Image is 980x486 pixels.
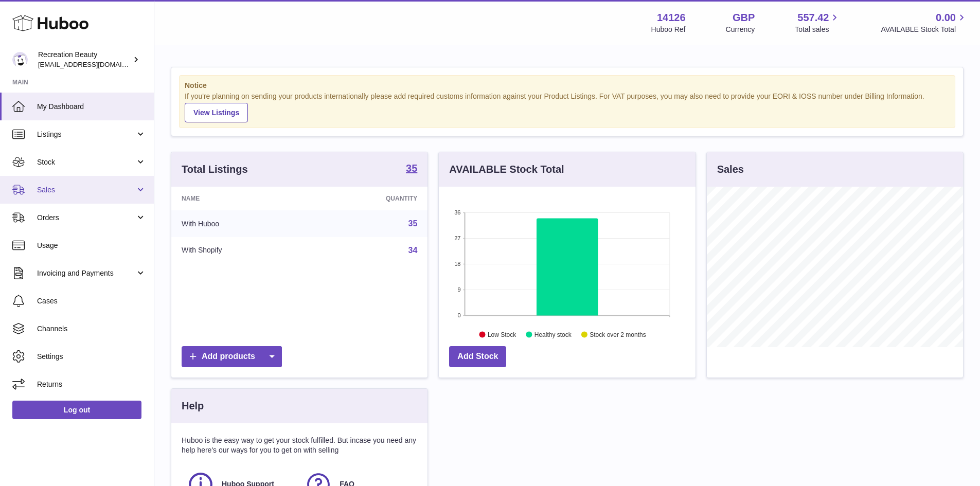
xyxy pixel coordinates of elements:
[37,324,146,334] span: Channels
[37,157,135,167] span: Stock
[182,436,417,455] p: Huboo is the easy way to get your stock fulfilled. But incase you need any help here's our ways f...
[37,130,135,139] span: Listings
[171,210,310,237] td: With Huboo
[408,219,418,228] a: 35
[12,52,28,67] img: customercare@recreationbeauty.com
[795,25,841,34] span: Total sales
[12,401,141,419] a: Log out
[310,187,428,210] th: Quantity
[458,312,461,318] text: 0
[717,163,744,176] h3: Sales
[881,25,968,34] span: AVAILABLE Stock Total
[37,185,135,195] span: Sales
[881,11,968,34] a: 0.00 AVAILABLE Stock Total
[182,163,248,176] h3: Total Listings
[797,11,829,25] span: 557.42
[171,187,310,210] th: Name
[449,163,564,176] h3: AVAILABLE Stock Total
[458,286,461,293] text: 9
[795,11,841,34] a: 557.42 Total sales
[38,50,131,69] div: Recreation Beauty
[185,92,950,122] div: If you're planning on sending your products internationally please add required customs informati...
[37,213,135,223] span: Orders
[936,11,956,25] span: 0.00
[651,25,686,34] div: Huboo Ref
[37,296,146,306] span: Cases
[449,346,506,367] a: Add Stock
[171,237,310,264] td: With Shopify
[733,11,755,25] strong: GBP
[488,331,516,338] text: Low Stock
[185,103,248,122] a: View Listings
[455,261,461,267] text: 18
[37,268,135,278] span: Invoicing and Payments
[455,235,461,241] text: 27
[38,60,151,68] span: [EMAIL_ADDRESS][DOMAIN_NAME]
[590,331,646,338] text: Stock over 2 months
[406,163,417,173] strong: 35
[37,352,146,362] span: Settings
[37,380,146,389] span: Returns
[408,246,418,255] a: 34
[37,241,146,250] span: Usage
[182,346,282,367] a: Add products
[534,331,572,338] text: Healthy stock
[185,81,950,91] strong: Notice
[726,25,755,34] div: Currency
[37,102,146,112] span: My Dashboard
[455,209,461,215] text: 36
[657,11,686,25] strong: 14126
[182,399,204,413] h3: Help
[406,163,417,175] a: 35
